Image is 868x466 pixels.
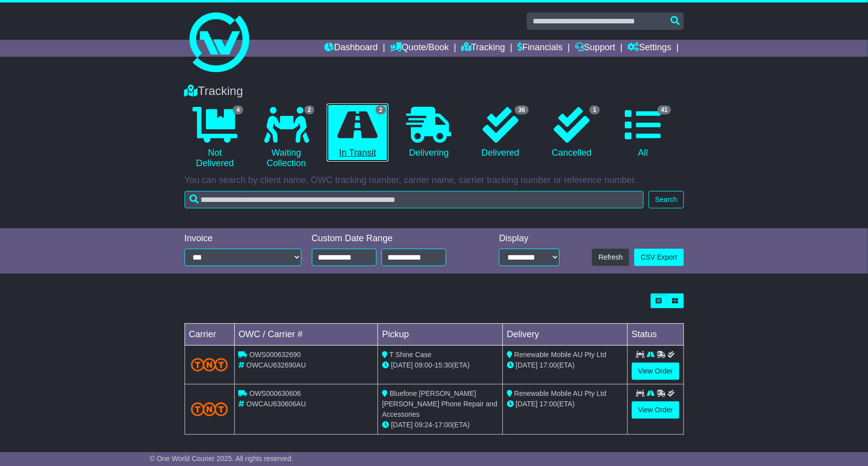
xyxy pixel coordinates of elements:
[575,40,615,57] a: Support
[589,105,600,114] span: 1
[658,105,671,114] span: 41
[390,40,449,57] a: Quote/Book
[304,105,315,114] span: 2
[191,358,228,372] img: TNT_Domestic.png
[470,103,531,162] a: 36 Delivered
[435,421,452,429] span: 17:00
[191,402,228,416] img: TNT_Domestic.png
[592,249,629,266] button: Refresh
[517,40,563,57] a: Financials
[180,84,689,98] div: Tracking
[378,324,503,346] td: Pickup
[327,103,388,162] a: 2 In Transit
[540,361,557,369] span: 17:00
[256,103,317,173] a: 2 Waiting Collection
[634,249,683,266] a: CSV Export
[632,363,679,380] a: View Order
[612,103,674,162] a: 41 All
[516,361,538,369] span: [DATE]
[246,400,306,408] span: OWCAU630606AU
[391,361,413,369] span: [DATE]
[514,351,606,359] span: Renewable Mobile AU Pty Ltd
[541,103,602,162] a: 1 Cancelled
[389,351,432,359] span: T Shine Case
[234,324,378,346] td: OWC / Carrier #
[398,103,460,162] a: Delivering
[632,401,679,419] a: View Order
[185,103,246,173] a: 4 Not Delivered
[312,233,472,244] div: Custom Date Range
[499,233,559,244] div: Display
[382,420,498,430] div: - (ETA)
[435,361,452,369] span: 15:30
[461,40,505,57] a: Tracking
[627,324,683,346] td: Status
[415,361,432,369] span: 09:00
[376,105,386,114] span: 2
[507,360,623,371] div: (ETA)
[391,421,413,429] span: [DATE]
[246,361,306,369] span: OWCAU632690AU
[415,421,432,429] span: 09:24
[249,351,301,359] span: OWS000632690
[185,324,234,346] td: Carrier
[150,455,293,463] span: © One World Courier 2025. All rights reserved.
[540,400,557,408] span: 17:00
[507,399,623,409] div: (ETA)
[185,233,302,244] div: Invoice
[382,389,497,418] span: Bluefone [PERSON_NAME] [PERSON_NAME] Phone Repair and Accessories
[185,175,684,186] p: You can search by client name, OWC tracking number, carrier name, carrier tracking number or refe...
[516,400,538,408] span: [DATE]
[249,389,301,397] span: OWS000630606
[382,360,498,371] div: - (ETA)
[514,389,606,397] span: Renewable Mobile AU Pty Ltd
[233,105,243,114] span: 4
[628,40,672,57] a: Settings
[515,105,528,114] span: 36
[325,40,378,57] a: Dashboard
[649,191,683,208] button: Search
[502,324,627,346] td: Delivery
